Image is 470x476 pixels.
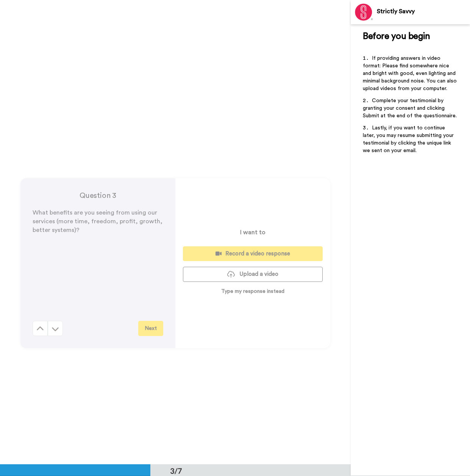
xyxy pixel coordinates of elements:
[33,190,163,201] h4: Question 3
[363,98,457,118] span: Complete your testimonial by granting your consent and clicking Submit at the end of the question...
[221,288,284,295] p: Type my response instead
[189,250,317,258] div: Record a video response
[33,210,164,233] span: What benefits are you seeing from using our services (more time, freedom, profit, growth, better ...
[377,8,470,15] div: Strictly Savvy
[363,125,455,153] span: Lastly, if you want to continue later, you may resume submitting your testimonial by clicking the...
[363,32,430,41] span: Before you begin
[183,246,323,261] button: Record a video response
[240,228,265,237] p: I want to
[363,56,458,91] span: If providing answers in video format: Please find somewhere nice and bright with good, even light...
[138,321,163,336] button: Next
[183,267,323,282] button: Upload a video
[158,465,194,476] div: 3/7
[355,3,373,21] img: Profile Image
